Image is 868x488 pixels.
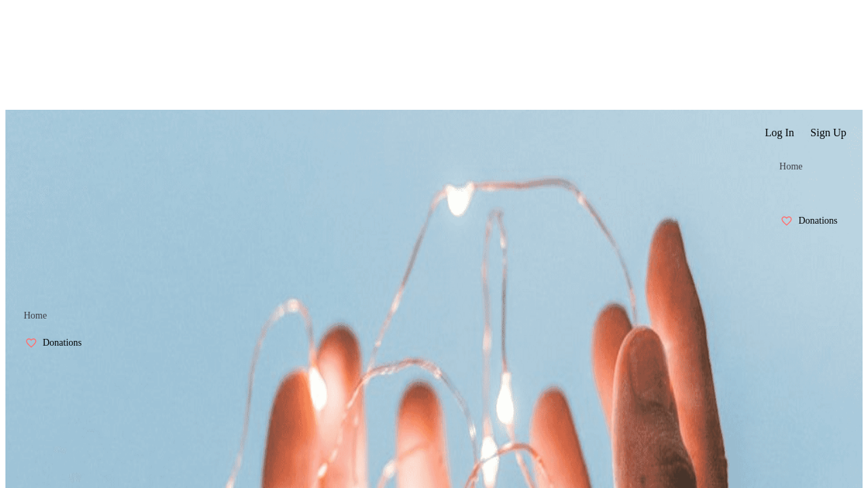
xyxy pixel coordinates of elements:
span: Donations [43,338,82,348]
a: Donations [769,207,854,235]
span: Log In [765,127,794,139]
span: Sign Up [810,127,846,139]
span: Home [779,161,802,172]
button: Sign Up [802,119,854,146]
a: Home [14,302,57,329]
span: Donations [798,216,837,226]
button: Log In [757,119,802,146]
span: Home [24,310,47,321]
a: Home [769,153,812,180]
a: Donations [14,329,99,357]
